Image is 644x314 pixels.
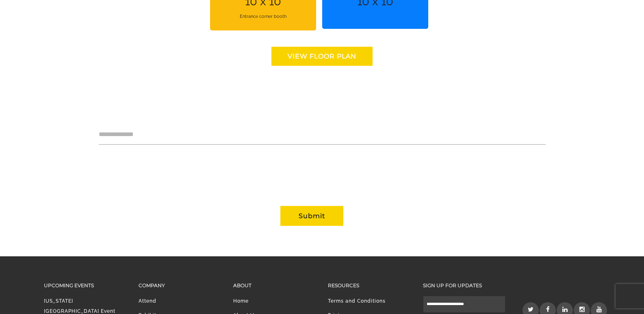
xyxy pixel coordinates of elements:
a: Attend [139,298,156,304]
input: Enter your last name [11,75,148,93]
textarea: Type your message and click 'Submit' [11,123,148,243]
span: Entrance corner booth [215,5,311,28]
a: View floor Plan [271,47,373,66]
h3: Resources [328,281,410,290]
a: Terms and Conditions [328,298,386,304]
input: Enter your email address [11,99,148,117]
h3: Sign up for updates [423,281,505,290]
h3: Upcoming Events [44,281,126,290]
div: Leave a message [42,45,137,56]
h3: About [233,281,316,290]
div: Minimize live chat window [133,4,153,24]
button: Submit [280,206,343,226]
h3: Company [139,281,221,290]
em: Submit [119,250,147,261]
a: Home [233,298,249,304]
